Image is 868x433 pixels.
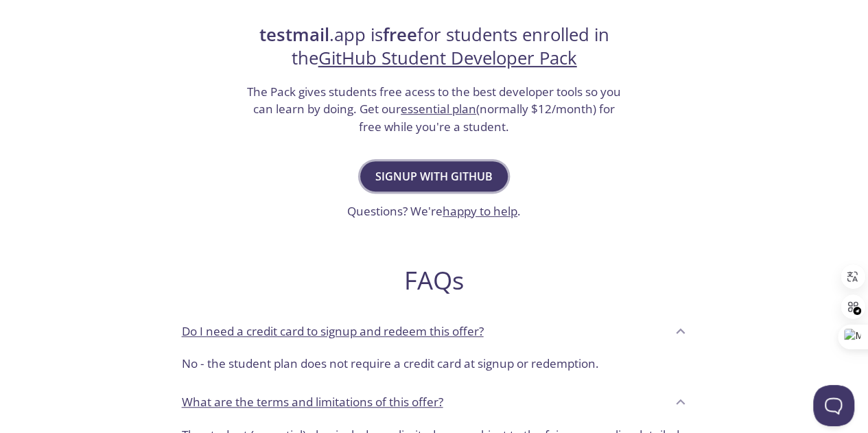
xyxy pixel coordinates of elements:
button: Signup with GitHub [360,161,508,191]
div: What are the terms and limitations of this offer? [171,384,698,421]
div: Do I need a credit card to signup and redeem this offer? [171,349,698,384]
a: happy to help [443,203,517,219]
h3: The Pack gives students free acess to the best developer tools so you can learn by doing. Get our... [246,83,623,136]
h2: .app is for students enrolled in the [246,23,623,71]
h2: FAQs [171,265,698,296]
strong: testmail [259,23,329,47]
div: Do I need a credit card to signup and redeem this offer? [171,312,698,349]
p: What are the terms and limitations of this offer? [182,393,443,411]
h3: Questions? We're . [347,202,521,220]
p: Do I need a credit card to signup and redeem this offer? [182,323,484,340]
iframe: Help Scout Beacon - Open [813,385,854,426]
strong: free [383,23,417,47]
span: Signup with GitHub [375,167,493,186]
a: essential plan [401,101,476,117]
a: GitHub Student Developer Pack [318,46,577,70]
p: No - the student plan does not require a credit card at signup or redemption. [182,355,687,373]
